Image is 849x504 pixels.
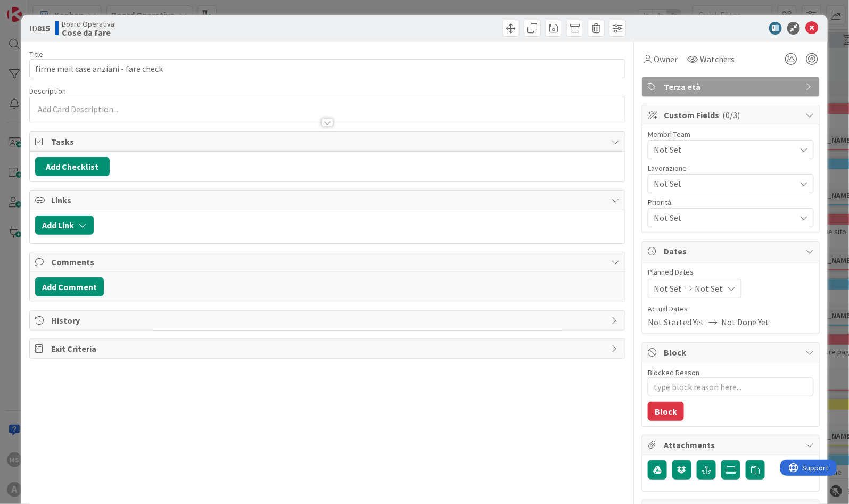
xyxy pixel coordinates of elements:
label: Title [29,49,43,59]
b: Cose da fare [62,28,114,37]
label: Blocked Reason [648,368,699,377]
span: Owner [654,53,678,65]
span: Custom Fields [664,109,800,121]
span: Attachments [664,439,800,451]
span: ID [29,22,50,35]
span: Comments [51,255,606,268]
span: Not Set [654,176,790,191]
span: Watchers [700,53,735,65]
span: Board Operativa [62,20,114,28]
button: Block [648,402,684,421]
span: Terza età [664,80,800,93]
span: Description [29,86,66,96]
span: Not Set [654,143,795,156]
button: Add Checklist [35,157,110,176]
span: Not Set [695,282,723,295]
div: Membri Team [648,130,814,138]
span: Exit Criteria [51,342,606,355]
div: Priorità [648,199,814,206]
span: Not Set [654,211,795,224]
input: type card name here... [29,59,625,78]
span: Dates [664,245,800,258]
span: Actual Dates [648,303,814,315]
span: Tasks [51,135,606,148]
span: History [51,314,606,327]
span: ( 0/3 ) [722,110,740,120]
b: 815 [37,23,50,34]
span: Not Started Yet [648,316,704,328]
div: Lavorazione [648,164,814,172]
span: Not Done Yet [721,316,769,328]
span: Links [51,194,606,206]
span: Planned Dates [648,267,814,278]
button: Add Comment [35,277,104,296]
span: Not Set [654,282,682,295]
span: Support [22,2,48,14]
span: Block [664,346,800,359]
button: Add Link [35,216,94,235]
